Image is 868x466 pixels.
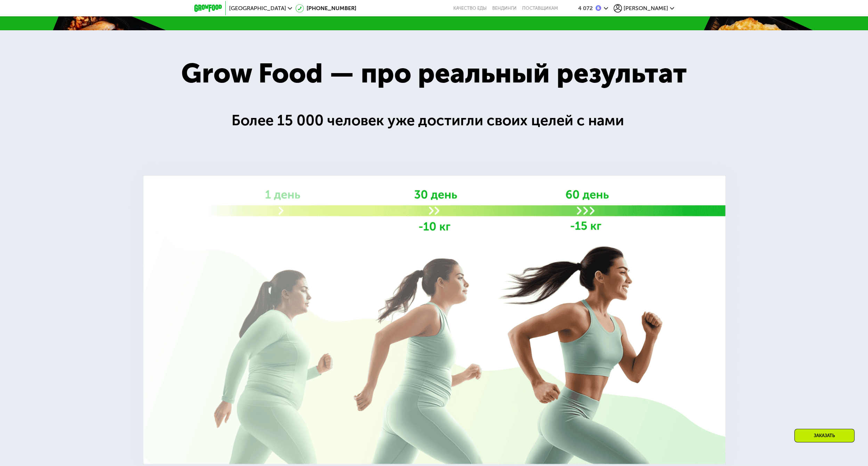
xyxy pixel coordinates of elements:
[492,6,517,11] a: Вендинги
[232,109,636,132] div: Более 15 000 человек уже достигли своих целей с нами
[794,429,854,442] div: Заказать
[229,6,286,11] span: [GEOGRAPHIC_DATA]
[578,6,593,11] div: 4 072
[295,4,356,13] a: [PHONE_NUMBER]
[161,53,707,94] div: Grow Food — про реальный результат
[624,6,668,11] span: [PERSON_NAME]
[522,6,558,11] div: поставщикам
[453,6,487,11] a: Качество еды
